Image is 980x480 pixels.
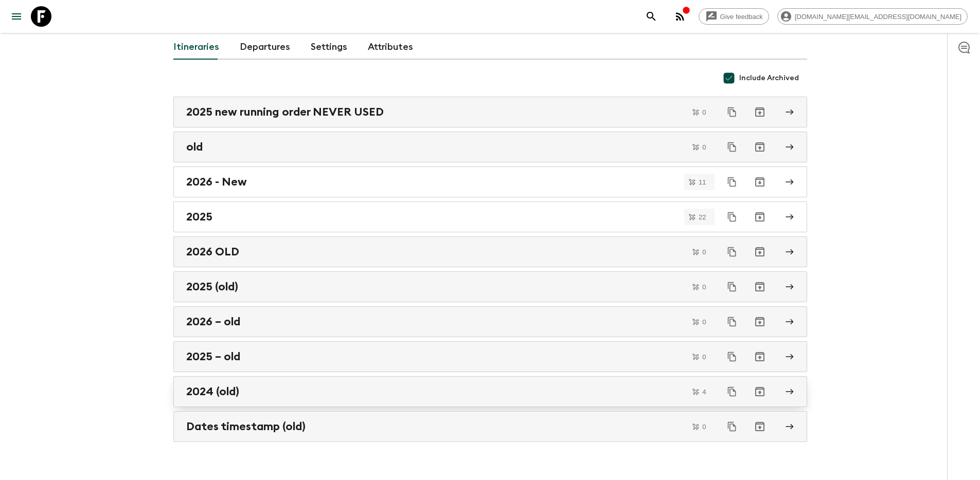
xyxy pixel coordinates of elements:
[696,144,712,151] span: 0
[173,97,807,127] a: 2025 new running order NEVER USED
[186,105,384,119] h2: 2025 new running order NEVER USED
[311,35,347,60] a: Settings
[173,306,807,337] a: 2026 – old
[777,8,968,25] div: [DOMAIN_NAME][EMAIL_ADDRESS][DOMAIN_NAME]
[723,208,741,226] button: Duplicate
[750,102,770,122] button: Unarchive
[186,140,203,154] h2: old
[696,284,712,290] span: 0
[641,6,662,27] button: search adventures
[368,35,413,60] a: Attributes
[750,276,770,297] button: Unarchive
[692,179,712,186] span: 11
[723,312,741,331] button: Duplicate
[173,376,807,407] a: 2024 (old)
[173,236,807,267] a: 2026 OLD
[173,411,807,442] a: Dates timestamp (old)
[739,73,799,83] span: Include Archived
[696,109,712,116] span: 0
[750,311,770,332] button: Unarchive
[750,207,770,227] button: Archive
[699,8,769,25] a: Give feedback
[750,137,770,157] button: Unarchive
[186,245,239,259] h2: 2026 OLD
[186,420,306,433] h2: Dates timestamp (old)
[186,175,247,189] h2: 2026 - New
[696,354,712,360] span: 0
[173,132,807,162] a: old
[173,201,807,232] a: 2025
[750,172,770,192] button: Archive
[723,173,741,191] button: Duplicate
[723,138,741,156] button: Duplicate
[696,423,712,430] span: 0
[6,6,27,27] button: menu
[186,280,238,293] h2: 2025 (old)
[750,381,770,402] button: Unarchive
[723,103,741,121] button: Duplicate
[723,382,741,401] button: Duplicate
[173,35,219,60] a: Itineraries
[186,210,212,224] h2: 2025
[173,341,807,372] a: 2025 – old
[173,167,807,197] a: 2026 - New
[789,13,967,21] span: [DOMAIN_NAME][EMAIL_ADDRESS][DOMAIN_NAME]
[696,249,712,255] span: 0
[723,417,741,436] button: Duplicate
[186,350,240,363] h2: 2025 – old
[240,35,290,60] a: Departures
[186,385,239,398] h2: 2024 (old)
[750,416,770,437] button: Unarchive
[723,278,741,296] button: Duplicate
[692,214,712,220] span: 22
[723,347,741,366] button: Duplicate
[750,242,770,262] button: Unarchive
[750,346,770,367] button: Unarchive
[723,243,741,261] button: Duplicate
[173,271,807,302] a: 2025 (old)
[715,13,769,21] span: Give feedback
[186,315,240,328] h2: 2026 – old
[696,389,712,395] span: 4
[696,319,712,325] span: 0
